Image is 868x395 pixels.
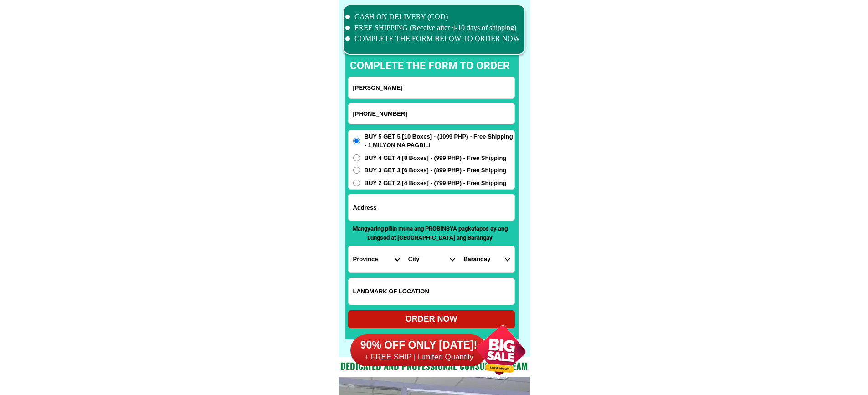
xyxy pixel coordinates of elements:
h6: + FREE SHIP | Limited Quantily [350,352,487,362]
div: ORDER NOW [348,313,515,325]
span: BUY 4 GET 4 [8 Boxes] - (999 PHP) - Free Shipping [365,154,507,163]
h6: 90% OFF ONLY [DATE]! [350,339,487,352]
select: Select province [349,246,404,272]
select: Select commune [459,246,514,272]
select: Select district [404,246,459,272]
input: BUY 3 GET 3 [6 Boxes] - (899 PHP) - Free Shipping [353,167,360,174]
p: Mangyaring piliin muna ang PROBINSYA pagkatapos ay ang Lungsod at [GEOGRAPHIC_DATA] ang Barangay [348,224,512,242]
input: Input full_name [349,77,514,98]
input: BUY 5 GET 5 [10 Boxes] - (1099 PHP) - Free Shipping - 1 MILYON NA PAGBILI [353,138,360,144]
li: CASH ON DELIVERY (COD) [345,11,520,22]
input: BUY 4 GET 4 [8 Boxes] - (999 PHP) - Free Shipping [353,154,360,161]
li: FREE SHIPPING (Receive after 4-10 days of shipping) [345,22,520,33]
input: BUY 2 GET 2 [4 Boxes] - (799 PHP) - Free Shipping [353,180,360,186]
input: Input address [349,194,514,221]
li: COMPLETE THE FORM BELOW TO ORDER NOW [345,33,520,44]
span: BUY 5 GET 5 [10 Boxes] - (1099 PHP) - Free Shipping - 1 MILYON NA PAGBILI [365,132,514,150]
span: BUY 2 GET 2 [4 Boxes] - (799 PHP) - Free Shipping [365,179,507,188]
input: Input phone_number [349,103,514,124]
h2: Dedicated and professional consulting team [339,359,530,373]
span: BUY 3 GET 3 [6 Boxes] - (899 PHP) - Free Shipping [365,166,507,175]
input: Input LANDMARKOFLOCATION [349,278,514,305]
p: complete the form to order [341,58,519,74]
